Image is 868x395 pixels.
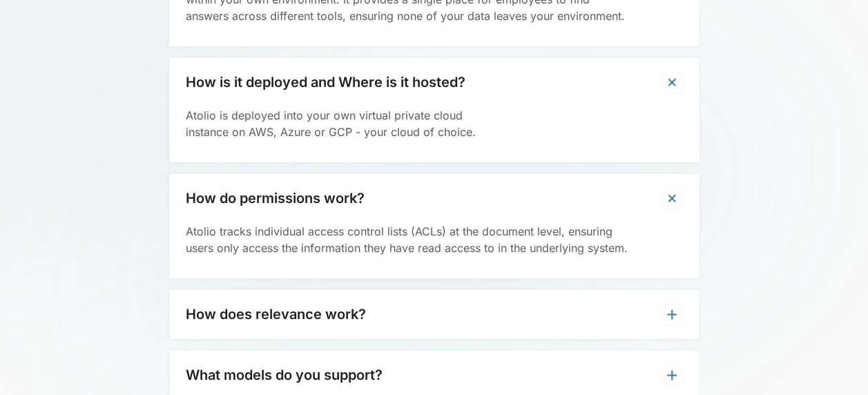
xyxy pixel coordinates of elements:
[186,306,366,322] h3: How does relevance work?
[186,107,683,140] p: Atolio is deployed into your own virtual private cloud instance on AWS, Azure or GCP - your cloud...
[186,74,465,90] h3: How is it deployed and Where is it hosted?
[186,367,383,383] h3: What models do you support?
[186,190,365,206] h3: How do permissions work?
[186,223,683,256] p: Atolio tracks individual access control lists (ACLs) at the document level, ensuring users only a...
